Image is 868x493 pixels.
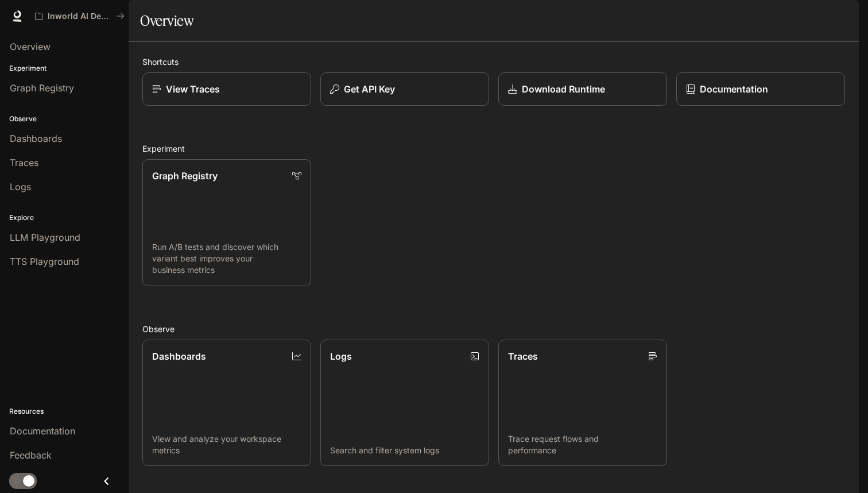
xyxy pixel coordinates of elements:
[152,349,206,363] p: Dashboards
[330,445,479,456] p: Search and filter system logs
[330,349,352,363] p: Logs
[498,72,667,106] a: Download Runtime
[522,82,605,96] p: Download Runtime
[508,349,538,363] p: Traces
[676,72,845,106] a: Documentation
[320,72,489,106] button: Get API Key
[48,11,112,21] p: Inworld AI Demos
[30,5,130,28] button: All workspaces
[142,142,845,155] h2: Experiment
[700,82,768,96] p: Documentation
[142,340,311,467] a: DashboardsView and analyze your workspace metrics
[166,82,220,96] p: View Traces
[152,241,301,276] p: Run A/B tests and discover which variant best improves your business metrics
[152,169,218,183] p: Graph Registry
[140,9,193,32] h1: Overview
[320,340,489,467] a: LogsSearch and filter system logs
[142,56,845,68] h2: Shortcuts
[142,72,311,106] a: View Traces
[142,323,845,335] h2: Observe
[498,340,667,467] a: TracesTrace request flows and performance
[142,159,311,286] a: Graph RegistryRun A/B tests and discover which variant best improves your business metrics
[152,433,301,456] p: View and analyze your workspace metrics
[508,433,657,456] p: Trace request flows and performance
[344,82,395,96] p: Get API Key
